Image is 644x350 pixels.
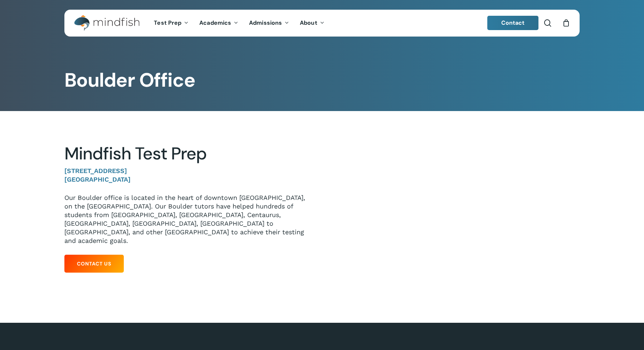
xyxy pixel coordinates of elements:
[64,255,124,273] a: Contact Us
[501,19,525,27] span: Contact
[244,20,294,26] a: Admissions
[148,10,330,37] nav: Main Menu
[154,19,181,27] span: Test Prep
[64,143,311,164] h2: Mindfish Test Prep
[64,193,311,245] p: Our Boulder office is located in the heart of downtown [GEOGRAPHIC_DATA], on the [GEOGRAPHIC_DATA...
[64,167,127,174] strong: [STREET_ADDRESS]
[300,19,317,27] span: About
[64,176,131,183] strong: [GEOGRAPHIC_DATA]
[194,20,244,26] a: Academics
[294,20,330,26] a: About
[64,69,579,92] h1: Boulder Office
[64,10,580,37] header: Main Menu
[77,260,111,267] span: Contact Us
[148,20,194,26] a: Test Prep
[249,19,282,27] span: Admissions
[487,16,539,30] a: Contact
[562,19,570,27] a: Cart
[199,19,231,27] span: Academics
